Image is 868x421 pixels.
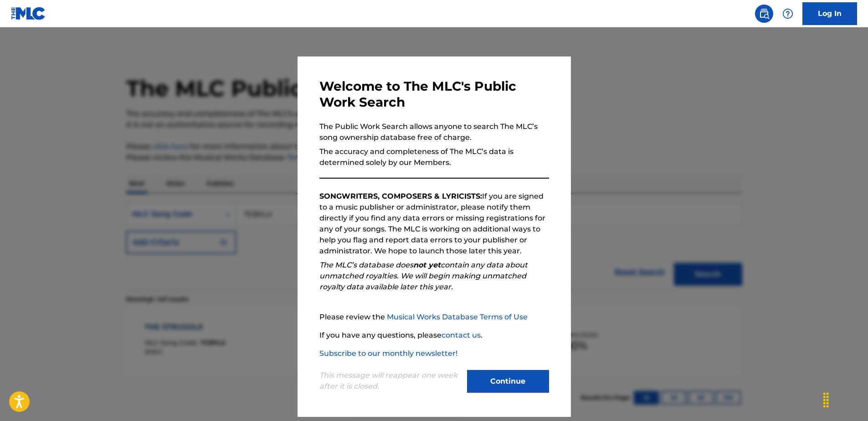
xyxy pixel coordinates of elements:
[11,7,46,20] img: MLC Logo
[319,191,549,257] p: If you are signed to a music publisher or administrator, please notify them directly if you find ...
[319,370,462,392] p: This message will reappear one week after it is closed.
[779,5,797,23] div: Help
[819,386,833,414] div: Drag
[442,331,481,339] a: contact us
[319,121,549,143] p: The Public Work Search allows anyone to search The MLC’s song ownership database free of charge.
[319,146,549,168] p: The accuracy and completeness of The MLC’s data is determined solely by our Members.
[759,8,770,19] img: search
[802,2,857,25] a: Log In
[319,330,549,341] p: If you have any questions, please .
[319,192,482,200] strong: SONGWRITERS, COMPOSERS & LYRICISTS:
[319,261,528,291] em: The MLC’s database does contain any data about unmatched royalties. We will begin making unmatche...
[413,261,441,269] strong: not yet
[319,78,549,110] h3: Welcome to The MLC's Public Work Search
[782,8,793,19] img: help
[387,313,528,321] a: Musical Works Database Terms of Use
[822,377,868,421] iframe: Chat Widget
[319,312,549,323] p: Please review the
[755,5,773,23] a: Public Search
[319,349,457,358] a: Subscribe to our monthly newsletter!
[467,370,549,393] button: Continue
